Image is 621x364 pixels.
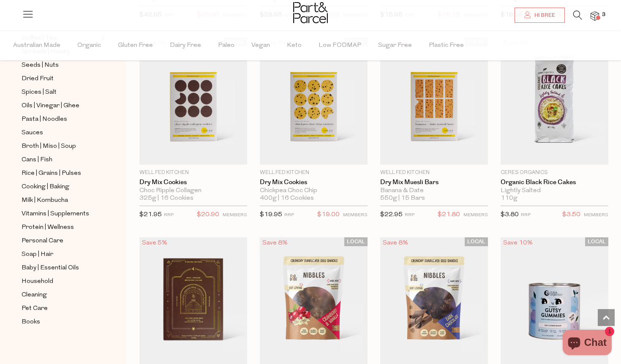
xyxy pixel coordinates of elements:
img: Dry Mix Muesli Bars [380,38,488,165]
a: Cooking | Baking [22,182,98,192]
span: Broth | Miso | Soup [22,141,76,152]
a: Spices | Salt [22,87,98,98]
a: Oils | Vinegar | Ghee [22,101,98,111]
small: MEMBERS [584,213,608,217]
a: Vitamins | Supplements [22,209,98,219]
span: Seeds | Nuts [22,60,59,71]
span: Soap | Hair [22,250,53,260]
span: 325g | 16 Cookies [139,195,193,202]
a: Milk | Kombucha [22,195,98,206]
span: Sauces [22,128,43,138]
a: Cleaning [22,290,98,300]
a: Broth | Miso | Soup [22,141,98,152]
span: Baby | Essential Oils [22,263,79,273]
span: LOCAL [344,237,368,246]
span: Cooking | Baking [22,182,69,192]
p: Ceres Organics [501,169,608,177]
a: 3 [591,11,599,20]
span: $19.95 [260,212,282,218]
span: Australian Made [13,31,60,60]
span: Low FODMAP [319,31,361,60]
span: Cans | Fish [22,155,52,165]
span: Paleo [218,31,234,60]
a: Personal Care [22,236,98,246]
a: Sauces [22,128,98,138]
small: MEMBERS [343,213,368,217]
span: $3.80 [501,212,519,218]
span: 3 [600,11,607,19]
div: Banana & Date [380,187,488,195]
small: RRP [405,213,414,217]
div: Save 8% [380,237,411,249]
span: Plastic Free [429,31,464,60]
span: Keto [287,31,302,60]
a: Cans | Fish [22,155,98,165]
div: Save 8% [260,237,290,249]
img: Dry Mix Cookies [260,38,368,165]
a: Books [22,317,98,327]
small: MEMBERS [463,213,488,217]
span: Organic [77,31,101,60]
a: Dry Mix Cookies [139,179,247,186]
span: Gluten Free [118,31,153,60]
span: Sugar Free [378,31,412,60]
div: Save 10% [501,237,535,249]
div: Lightly Salted [501,187,608,195]
img: Dry Mix Cookies [139,38,247,165]
a: Dry Mix Cookies [260,179,368,186]
a: Hi Bree [515,8,565,23]
small: RRP [284,213,294,217]
div: Save 5% [139,237,170,249]
span: Rice | Grains | Pulses [22,168,81,179]
span: $21.95 [139,212,162,218]
span: $20.90 [197,209,219,220]
span: LOCAL [585,237,608,246]
span: Protein | Wellness [22,223,74,233]
a: Baby | Essential Oils [22,263,98,273]
span: $3.50 [562,209,580,220]
a: Rice | Grains | Pulses [22,168,98,179]
span: $19.00 [317,209,340,220]
span: Pet Care [22,304,48,314]
a: Pasta | Noodles [22,114,98,125]
p: Well Fed Kitchen [380,169,488,177]
img: Part&Parcel [293,2,328,23]
p: Well Fed Kitchen [139,169,247,177]
span: Household [22,277,53,287]
a: Seeds | Nuts [22,60,98,71]
span: $21.80 [438,209,460,220]
a: Household [22,276,98,287]
span: Pasta | Noodles [22,114,67,125]
small: RRP [521,213,531,217]
img: Organic Black Rice Cakes [501,38,608,165]
a: Pet Care [22,303,98,314]
span: Personal Care [22,236,63,246]
span: 110g [501,195,517,202]
p: Well Fed Kitchen [260,169,368,177]
span: Vegan [251,31,270,60]
span: 400g | 16 Cookies [260,195,314,202]
span: Dairy Free [170,31,201,60]
a: Dry Mix Muesli Bars [380,179,488,186]
span: Oils | Vinegar | Ghee [22,101,79,111]
div: Choc Ripple Collagen [139,187,247,195]
span: Cleaning [22,290,47,300]
span: 550g | 15 Bars [380,195,425,202]
span: Hi Bree [532,12,555,19]
a: Organic Black Rice Cakes [501,179,608,186]
inbox-online-store-chat: Shopify online store chat [560,330,614,357]
small: MEMBERS [223,213,247,217]
span: Vitamins | Supplements [22,209,89,219]
span: LOCAL [465,237,488,246]
a: Soap | Hair [22,249,98,260]
span: Spices | Salt [22,87,57,98]
span: $22.95 [380,212,403,218]
span: Dried Fruit [22,74,54,84]
a: Protein | Wellness [22,222,98,233]
small: RRP [164,213,174,217]
span: Milk | Kombucha [22,196,68,206]
span: Books [22,317,40,327]
div: Chickpea Choc Chip [260,187,368,195]
a: Dried Fruit [22,73,98,84]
